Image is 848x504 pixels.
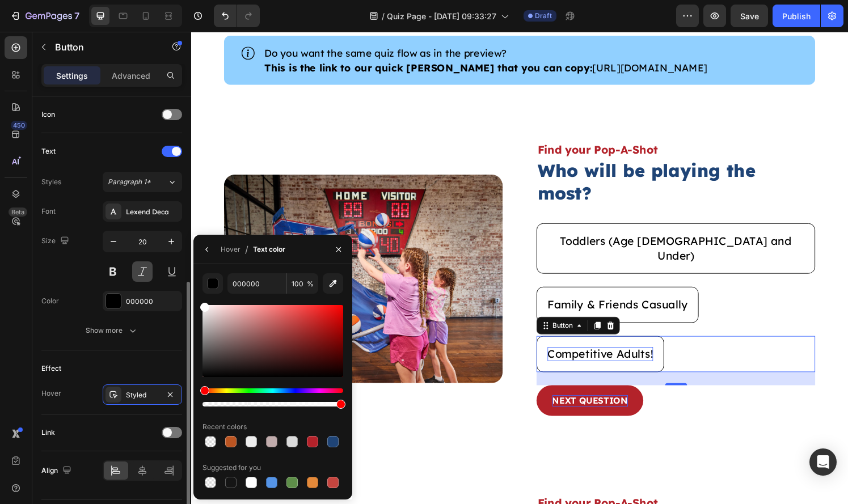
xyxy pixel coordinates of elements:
[41,388,61,399] div: Hover
[41,206,56,217] div: Font
[112,70,150,82] p: Advanced
[41,320,182,341] button: Show more
[202,463,261,473] div: Suggested for you
[108,177,151,187] span: Paragraph 1*
[55,40,151,54] p: Button
[773,5,820,27] button: Publish
[41,463,74,478] div: Align
[41,146,56,156] div: Text
[202,388,343,393] div: Hue
[358,315,490,353] button: <p>Competitive Adults!</p>
[369,327,479,341] p: Competitive Adults!
[11,121,27,130] div: 450
[191,32,848,504] iframe: Design area
[126,390,159,400] div: Styled
[41,177,61,187] div: Styles
[359,115,646,130] p: Find your Pop-A-Shot
[41,234,71,249] div: Size
[74,9,79,23] p: 7
[372,299,398,310] div: Button
[358,131,647,180] h2: Rich Text Editor. Editing area: main
[740,11,759,21] span: Save
[245,243,248,256] span: /
[369,327,479,341] div: Rich Text Editor. Editing area: main
[369,276,514,290] div: Rich Text Editor. Editing area: main
[307,279,314,289] span: %
[731,5,768,27] button: Save
[369,276,514,290] p: Family & Friends Casually
[41,109,55,120] div: Icon
[358,264,526,302] button: <p>Family &amp; Friends Casually</p>
[41,363,61,374] div: Effect
[126,207,179,217] div: Lexend Deca
[374,376,453,388] p: NEXT QUESTION
[374,376,453,388] div: Rich Text Editor. Editing area: main
[41,296,59,306] div: Color
[214,5,260,27] div: Undo/Redo
[126,297,179,307] div: 000000
[56,70,88,82] p: Settings
[369,210,635,239] p: Toddlers (Age [DEMOGRAPHIC_DATA] and Under)
[387,10,496,22] span: Quiz Page - [DATE] 09:33:27
[103,172,182,192] button: Paragraph 1*
[359,481,646,495] p: Find your Pop-A-Shot
[535,11,552,21] span: Draft
[809,448,837,476] div: Open Intercom Messenger
[5,5,85,27] button: 7
[41,427,55,438] div: Link
[369,210,635,239] div: Rich Text Editor. Editing area: main
[358,114,647,131] div: Rich Text Editor. Editing area: main
[221,244,241,255] div: Hover
[86,325,138,336] div: Show more
[202,422,247,432] div: Recent colors
[382,10,385,22] span: /
[227,273,286,294] input: Eg: FFFFFF
[358,198,647,251] button: <p>Toddlers (Age 5 and Under)</p>
[782,10,811,22] div: Publish
[9,207,27,217] div: Beta
[359,132,646,179] p: Who will be playing the most?
[358,366,469,398] button: <p>NEXT QUESTION</p>
[253,244,285,255] div: Text color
